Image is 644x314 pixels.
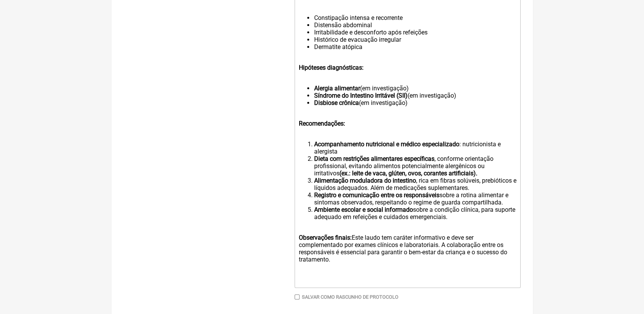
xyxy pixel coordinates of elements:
[314,206,516,221] li: sobre a condição clínica, para suporte adequado em refeições e cuidados emergenciais.
[314,92,516,99] li: (em investigação)
[339,170,477,177] strong: (ex.: leite de vaca, glúten, ovos, corantes artificiais).
[314,191,516,206] li: sobre a rotina alimentar e sintomas observados, respeitando o regime de guarda compartilhada.
[314,43,516,51] li: Dermatite atópica
[302,294,398,300] label: Salvar como rascunho de Protocolo
[314,141,459,148] strong: Acompanhamento nutricional e médico especializado
[314,191,439,199] strong: Registro e comunicação entre os responsáveis
[298,234,351,241] strong: Observações finais:
[314,21,516,29] li: Distensão abdominal
[314,85,516,92] li: (em investigação)
[314,36,516,43] li: Histórico de evacuação irregular
[314,206,413,213] strong: Ambiente escolar e social informado
[314,99,359,106] strong: Disbiose crônica
[314,99,516,106] li: (em investigação)
[314,177,516,191] li: , rica em fibras solúveis, prebióticos e líquidos adequados. Além de medicações suplementares.
[314,14,516,21] li: Constipação intensa e recorrente
[314,92,407,99] strong: Síndrome do Intestino Irritável (SII)
[298,64,363,71] strong: Hipóteses diagnósticas:
[314,85,360,92] strong: Alergia alimentar
[314,141,516,155] li: : nutricionista e alergista
[298,227,516,270] div: Este laudo tem caráter informativo e deve ser complementado por exames clínicos e laboratoriais. ...
[298,120,345,127] strong: Recomendações:
[314,177,416,184] strong: Alimentação moduladora do intestino
[314,155,434,162] strong: Dieta com restrições alimentares específicas
[314,155,516,177] li: , conforme orientação profissional, evitando alimentos potencialmente alergênicos ou irritativos
[314,29,516,36] li: Irritabilidade e desconforto após refeições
